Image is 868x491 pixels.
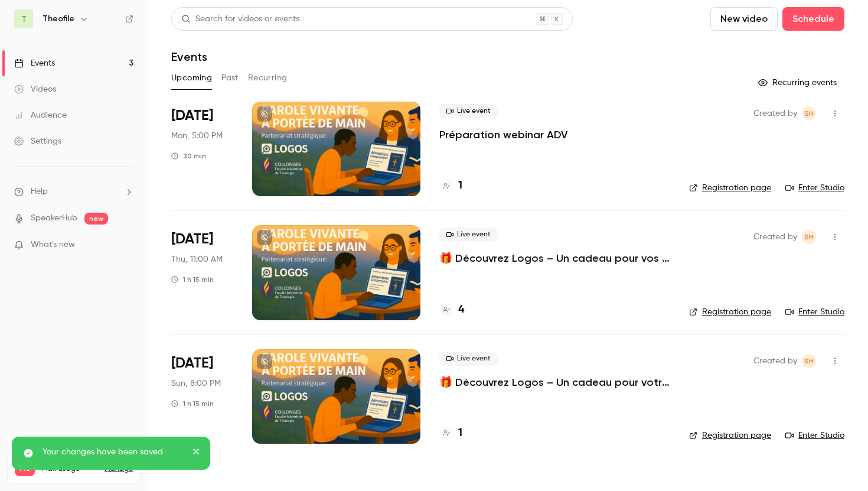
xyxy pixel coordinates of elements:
a: Enter Studio [785,182,844,194]
span: Stéphane HAMELIN [802,230,816,244]
span: [DATE] [171,106,213,125]
span: Stéphane HAMELIN [802,354,816,368]
li: help-dropdown-opener [14,186,133,198]
a: 🎁 Découvrez Logos – Un cadeau pour vos études de théologie [439,251,670,265]
span: Live event [439,352,498,366]
a: Préparation webinar ADV [439,128,567,142]
div: Search for videos or events [181,13,299,25]
span: SH [804,354,814,368]
span: Created by [753,354,797,368]
span: T [21,13,27,25]
div: Sep 14 Sun, 8:00 PM (Europe/Paris) [171,349,233,444]
button: Recurring events [753,73,844,92]
span: Created by [753,230,797,244]
button: Schedule [782,7,844,31]
span: Live event [439,227,498,242]
a: 1 [439,425,462,441]
p: Your changes have been saved [43,446,184,458]
span: [DATE] [171,354,213,373]
div: Videos [14,83,56,95]
a: Registration page [689,306,771,318]
div: Settings [14,135,61,147]
div: Audience [14,109,67,121]
span: Help [31,186,48,198]
div: 1 h 15 min [171,275,214,284]
button: Past [221,69,239,87]
span: SH [804,106,814,121]
div: 30 min [171,151,206,161]
div: Sep 1 Mon, 5:00 PM (Europe/Paris) [171,102,233,196]
h6: Theofile [43,13,74,25]
span: new [84,213,108,225]
a: Enter Studio [785,430,844,441]
iframe: Noticeable Trigger [119,240,133,251]
a: 1 [439,178,462,194]
span: Sun, 8:00 PM [171,378,221,389]
span: What's new [31,239,75,251]
span: Thu, 11:00 AM [171,253,223,265]
a: Registration page [689,182,771,194]
h1: Events [171,50,207,64]
span: Mon, 5:00 PM [171,130,223,142]
button: close [192,446,201,460]
h4: 4 [458,302,464,318]
div: Sep 11 Thu, 11:00 AM (Europe/Paris) [171,225,233,320]
h4: 1 [458,425,462,441]
a: SpeakerHub [31,212,77,225]
div: Events [14,57,55,69]
a: 🎁 Découvrez Logos – Un cadeau pour votre ministère [439,375,670,389]
span: SH [804,230,814,244]
div: 1 h 15 min [171,399,214,408]
span: Created by [753,106,797,121]
button: New video [710,7,778,31]
a: 4 [439,302,464,318]
span: Stéphane HAMELIN [802,106,816,121]
button: Upcoming [171,69,212,87]
h4: 1 [458,178,462,194]
span: Live event [439,104,498,118]
a: Registration page [689,430,771,441]
a: Enter Studio [785,306,844,318]
button: Recurring [248,69,288,87]
span: [DATE] [171,230,213,249]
